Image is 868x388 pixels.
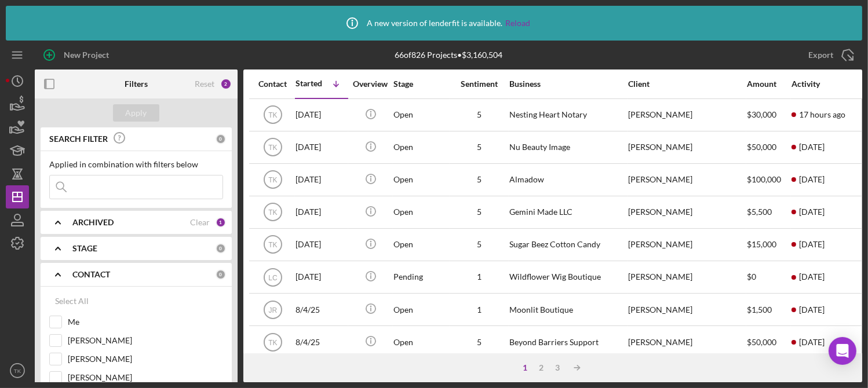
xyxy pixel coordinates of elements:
[808,43,833,67] div: Export
[549,363,566,372] div: 3
[509,262,625,292] div: Wildflower Wig Boutique
[450,272,508,281] div: 1
[799,110,845,119] time: 2025-08-11 20:16
[628,327,744,357] div: [PERSON_NAME]
[349,79,392,89] div: Overview
[799,272,825,281] time: 2025-08-08 18:59
[517,363,533,372] div: 1
[393,262,449,292] div: Pending
[509,294,625,325] div: Moonlit Boutique
[49,160,223,169] div: Applied in combination with filters below
[628,197,744,228] div: [PERSON_NAME]
[747,164,790,195] div: $100,000
[393,132,449,163] div: Open
[14,368,21,374] text: TK
[747,79,790,89] div: Amount
[450,338,508,347] div: 5
[296,229,348,260] div: [DATE]
[393,197,449,228] div: Open
[338,9,530,38] div: A new version of lenderfit is available.
[628,294,744,325] div: [PERSON_NAME]
[190,218,210,227] div: Clear
[747,100,790,130] div: $30,000
[450,305,508,314] div: 1
[72,244,97,253] b: STAGE
[216,243,226,254] div: 0
[216,217,226,228] div: 1
[216,269,226,280] div: 0
[296,197,348,228] div: [DATE]
[126,104,147,122] div: Apply
[747,262,790,292] div: $0
[393,100,449,130] div: Open
[35,43,121,67] button: New Project
[799,338,825,347] time: 2025-08-04 16:19
[125,79,148,89] b: Filters
[296,100,348,130] div: [DATE]
[747,294,790,325] div: $1,500
[505,19,530,28] a: Reload
[268,111,277,119] text: TK
[296,164,348,195] div: [DATE]
[393,164,449,195] div: Open
[747,327,790,357] div: $50,000
[747,132,790,163] div: $50,000
[450,110,508,119] div: 5
[296,294,348,325] div: 8/4/25
[450,207,508,217] div: 5
[509,197,625,228] div: Gemini Made LLC
[509,100,625,130] div: Nesting Heart Notary
[628,132,744,163] div: [PERSON_NAME]
[393,229,449,260] div: Open
[268,241,277,249] text: TK
[450,175,508,184] div: 5
[797,43,862,67] button: Export
[268,208,277,217] text: TK
[68,335,223,346] label: [PERSON_NAME]
[747,229,790,260] div: $15,000
[747,197,790,228] div: $5,500
[509,229,625,260] div: Sugar Beez Cotton Candy
[251,79,294,89] div: Contact
[509,327,625,357] div: Beyond Barriers Support
[268,338,277,346] text: TK
[195,79,214,89] div: Reset
[799,175,825,184] time: 2025-08-07 04:16
[799,142,825,152] time: 2025-08-08 16:17
[450,79,508,89] div: Sentiment
[49,134,108,144] b: SEARCH FILTER
[628,79,744,89] div: Client
[393,294,449,325] div: Open
[68,353,223,365] label: [PERSON_NAME]
[296,132,348,163] div: [DATE]
[628,100,744,130] div: [PERSON_NAME]
[6,359,29,382] button: TK
[49,290,94,313] button: Select All
[829,337,856,365] div: Open Intercom Messenger
[395,50,502,60] div: 66 of 826 Projects • $3,160,504
[268,176,277,184] text: TK
[216,134,226,144] div: 0
[628,164,744,195] div: [PERSON_NAME]
[509,79,625,89] div: Business
[393,327,449,357] div: Open
[628,229,744,260] div: [PERSON_NAME]
[799,240,825,249] time: 2025-08-05 18:48
[393,79,449,89] div: Stage
[533,363,549,372] div: 2
[113,104,159,122] button: Apply
[450,142,508,152] div: 5
[68,372,223,383] label: [PERSON_NAME]
[64,43,109,67] div: New Project
[509,164,625,195] div: Almadow
[296,327,348,357] div: 8/4/25
[450,240,508,249] div: 5
[220,78,232,90] div: 2
[296,262,348,292] div: [DATE]
[799,305,825,314] time: 2025-08-04 21:04
[268,273,278,281] text: LC
[799,207,825,217] time: 2025-08-06 13:57
[72,218,114,227] b: ARCHIVED
[55,290,89,313] div: Select All
[72,270,110,279] b: CONTACT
